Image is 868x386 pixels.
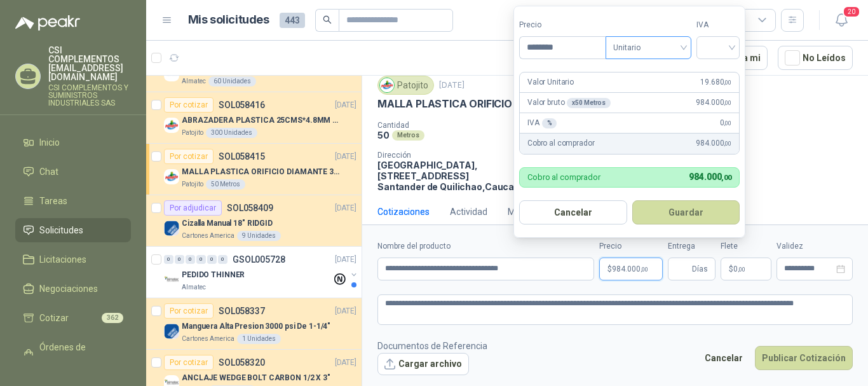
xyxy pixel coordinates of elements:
[207,255,217,264] div: 0
[39,223,83,237] span: Solicitudes
[377,240,594,252] label: Nombre del producto
[843,6,860,18] span: 20
[164,200,222,216] div: Por adjudicar
[613,38,684,57] span: Unitario
[146,195,362,247] a: Por adjudicarSOL058409[DATE] Company LogoCizalla Manual 18" RIDGIDCartones America9 Unidades
[527,97,611,109] p: Valor bruto
[227,203,273,212] p: SOL058409
[721,240,771,252] label: Flete
[146,144,362,195] a: Por cotizarSOL058415[DATE] Company LogoMALLA PLASTICA ORIFICIO DIAMANTE 3MMPatojito50 Metros
[182,282,206,293] p: Almatec
[668,240,715,252] label: Entrega
[219,358,265,367] p: SOL058320
[698,346,750,370] button: Cancelar
[392,130,424,141] div: Metros
[146,92,362,144] a: Por cotizarSOL058416[DATE] Company LogoABRAZADERA PLASTICA 25CMS*4.8MM NEGRAPatojito300 Unidades
[15,189,131,213] a: Tareas
[164,255,173,264] div: 0
[164,149,214,164] div: Por cotizar
[39,340,119,368] span: Órdenes de Compra
[182,76,206,86] p: Almatec
[208,76,256,86] div: 60 Unidades
[724,120,731,127] span: ,00
[164,324,179,339] img: Company Logo
[48,46,131,81] p: CSI COMPLEMENTOS [EMAIL_ADDRESS][DOMAIN_NAME]
[778,46,853,70] button: No Leídos
[377,121,544,130] p: Cantidad
[182,334,234,344] p: Cartones America
[164,97,214,113] div: Por cotizar
[377,76,434,95] div: Patojito
[102,313,123,323] span: 362
[182,269,245,281] p: PEDIDO THINNER
[776,240,853,252] label: Validez
[188,11,269,29] h1: Mis solicitudes
[733,265,745,273] span: 0
[377,97,598,111] p: MALLA PLASTICA ORIFICIO DIAMANTE 3MM
[182,231,234,241] p: Cartones America
[335,99,356,111] p: [DATE]
[720,117,731,129] span: 0
[542,118,557,128] div: %
[48,84,131,107] p: CSI COMPLEMENTOS Y SUMINISTROS INDUSTRIALES SAS
[641,266,648,273] span: ,00
[164,118,179,133] img: Company Logo
[527,117,557,129] p: IVA
[755,346,853,370] button: Publicar Cotización
[377,130,390,141] p: 50
[335,357,356,369] p: [DATE]
[724,140,731,147] span: ,00
[612,265,648,273] span: 984.000
[164,303,214,319] div: Por cotizar
[696,97,731,109] span: 984.000
[738,266,745,273] span: ,00
[15,160,131,184] a: Chat
[380,78,394,92] img: Company Logo
[696,137,731,149] span: 984.000
[15,15,80,31] img: Logo peakr
[599,240,663,252] label: Precio
[721,174,731,182] span: ,00
[233,255,285,264] p: GSOL005728
[182,114,340,127] p: ABRAZADERA PLASTICA 25CMS*4.8MM NEGRA
[146,298,362,350] a: Por cotizarSOL058337[DATE] Company LogoManguera Alta Presion 3000 psi De 1-1/4"Cartones America1 ...
[15,335,131,373] a: Órdenes de Compra
[175,255,184,264] div: 0
[519,200,627,224] button: Cancelar
[724,79,731,86] span: ,00
[696,19,740,31] label: IVA
[15,130,131,155] a: Inicio
[439,79,465,92] p: [DATE]
[15,247,131,272] a: Licitaciones
[219,307,265,315] p: SOL058337
[632,200,740,224] button: Guardar
[323,15,332,24] span: search
[219,100,265,109] p: SOL058416
[689,172,731,182] span: 984.000
[527,173,600,181] p: Cobro al comprador
[700,76,731,88] span: 19.680
[196,255,206,264] div: 0
[377,205,430,219] div: Cotizaciones
[335,305,356,317] p: [DATE]
[39,135,60,149] span: Inicio
[377,353,469,376] button: Cargar archivo
[186,255,195,264] div: 0
[182,128,203,138] p: Patojito
[237,334,281,344] div: 1 Unidades
[335,151,356,163] p: [DATE]
[206,179,245,190] div: 50 Metros
[15,218,131,242] a: Solicitudes
[830,9,853,32] button: 20
[519,19,606,31] label: Precio
[206,128,257,138] div: 300 Unidades
[527,76,574,88] p: Valor Unitario
[182,217,273,230] p: Cizalla Manual 18" RIDGID
[182,372,330,384] p: ANCLAJE WEDGE BOLT CARBON 1/2 X 3"
[39,194,67,208] span: Tareas
[39,252,86,266] span: Licitaciones
[15,277,131,301] a: Negociaciones
[182,179,203,190] p: Patojito
[377,160,517,192] p: [GEOGRAPHIC_DATA], [STREET_ADDRESS] Santander de Quilichao , Cauca
[335,254,356,266] p: [DATE]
